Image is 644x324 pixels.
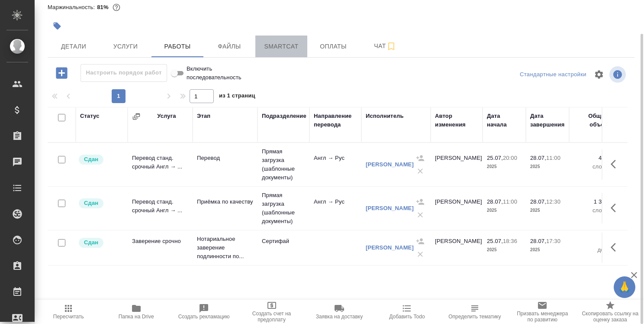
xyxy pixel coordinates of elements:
[530,112,565,129] div: Дата завершения
[197,154,253,162] p: Перевод
[35,300,102,324] button: Пересчитать
[309,193,361,224] td: Англ → Рус
[78,237,123,249] div: Менеджер проверил работу исполнителя, передает ее на следующий этап
[605,237,626,258] button: Здесь прячутся важные кнопки
[314,112,357,129] div: Направление перевода
[614,276,635,298] button: 🙏
[389,314,425,320] span: Добавить Todo
[441,300,509,324] button: Определить тематику
[487,238,503,244] p: 25.07,
[518,68,589,81] div: split button
[119,314,154,320] span: Папка на Drive
[366,161,414,168] a: [PERSON_NAME]
[582,311,639,323] span: Скопировать ссылку на оценку заказа
[530,198,546,205] p: 28.07,
[261,41,302,52] span: Smartcat
[573,206,608,215] p: слово
[605,198,626,218] button: Здесь прячутся важные кнопки
[487,206,522,215] p: 2025
[111,2,122,13] button: 1017.44 RUB;
[258,233,309,263] td: Сертифай
[53,314,84,320] span: Пересчитать
[573,237,608,246] p: 3
[546,198,560,205] p: 12:30
[530,162,565,171] p: 2025
[573,112,608,129] div: Общий объем
[573,154,608,162] p: 465
[546,155,560,161] p: 11:00
[97,4,110,10] p: 81%
[448,314,501,320] span: Определить тематику
[128,233,193,263] td: Заверение срочно
[487,198,503,205] p: 28.07,
[187,65,241,82] span: Включить последовательность
[530,246,565,254] p: 2025
[503,198,517,205] p: 11:00
[530,238,546,244] p: 28.07,
[178,314,230,320] span: Создать рекламацию
[514,311,571,323] span: Призвать менеджера по развитию
[132,112,141,121] button: Сгруппировать
[262,112,306,120] div: Подразделение
[80,112,100,120] div: Статус
[258,187,309,230] td: Прямая загрузка (шаблонные документы)
[197,198,253,206] p: Приёмка по качеству
[258,143,309,186] td: Прямая загрузка (шаблонные документы)
[366,244,414,251] a: [PERSON_NAME]
[78,154,123,165] div: Менеджер проверил работу исполнителя, передает ее на следующий этап
[609,66,628,83] span: Посмотреть информацию
[78,198,123,209] div: Менеджер проверил работу исполнителя, передает ее на следующий этап
[605,154,626,175] button: Здесь прячутся важные кнопки
[435,112,478,129] div: Автор изменения
[312,41,354,52] span: Оплаты
[573,198,608,206] p: 1 303
[431,233,483,263] td: [PERSON_NAME]
[530,206,565,215] p: 2025
[509,300,576,324] button: Призвать менеджера по развитию
[238,300,305,324] button: Создать счет на предоплату
[48,4,97,10] p: Маржинальность:
[53,41,94,52] span: Детали
[576,300,644,324] button: Скопировать ссылку на оценку заказа
[503,238,517,244] p: 18:36
[105,41,146,52] span: Услуги
[48,16,67,36] button: Добавить тэг
[316,314,363,320] span: Заявка на доставку
[487,162,522,171] p: 2025
[573,162,608,171] p: слово
[487,246,522,254] p: 2025
[243,311,300,323] span: Создать счет на предоплату
[128,193,193,224] td: Перевод станд. срочный Англ → ...
[197,112,210,120] div: Этап
[128,149,193,180] td: Перевод станд. срочный Англ → ...
[84,238,98,247] p: Сдан
[617,278,632,296] span: 🙏
[209,41,250,52] span: Файлы
[431,193,483,224] td: [PERSON_NAME]
[573,246,608,254] p: док.
[503,155,517,161] p: 20:00
[170,300,238,324] button: Создать рекламацию
[157,41,198,52] span: Работы
[309,149,361,180] td: Англ → Рус
[530,155,546,161] p: 28.07,
[84,199,98,207] p: Сдан
[373,300,441,324] button: Добавить Todo
[102,300,170,324] button: Папка на Drive
[589,64,609,85] span: Настроить таблицу
[546,238,560,244] p: 17:30
[306,300,373,324] button: Заявка на доставку
[366,112,404,120] div: Исполнитель
[157,112,176,120] div: Услуга
[50,64,74,82] button: Добавить работу
[487,155,503,161] p: 25.07,
[487,112,522,129] div: Дата начала
[364,41,406,52] span: Чат
[197,235,253,261] p: Нотариальное заверение подлинности по...
[366,205,414,211] a: [PERSON_NAME]
[219,91,255,103] span: из 1 страниц
[431,149,483,180] td: [PERSON_NAME]
[84,155,98,164] p: Сдан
